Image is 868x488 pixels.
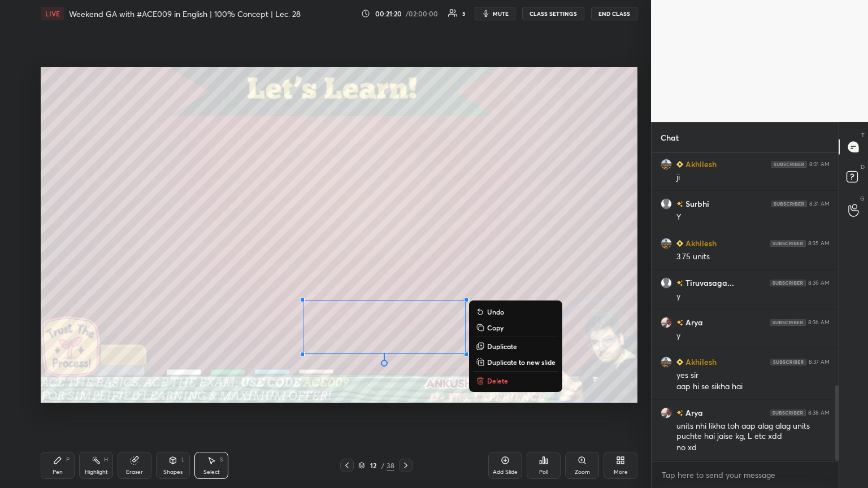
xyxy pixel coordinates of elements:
p: D [861,163,865,171]
img: f3b80e4c4d9642c99ff504f79f7cbba1.png [661,356,672,368]
p: Duplicate to new slide [487,358,555,367]
div: Select [203,469,220,475]
div: 5 [462,11,466,16]
div: P [66,457,70,463]
div: Y [676,212,830,223]
div: S [220,457,223,463]
div: 8:35 AM [808,240,830,247]
div: / [381,462,384,469]
p: Duplicate [487,342,517,351]
div: Poll [539,469,548,475]
h6: Tiruvasaga... [683,277,734,289]
img: Learner_Badge_beginner_1_8b307cf2a0.svg [676,240,683,247]
div: 38 [387,460,394,470]
div: 8:36 AM [808,280,830,286]
div: Highlight [85,469,108,475]
button: Delete [474,374,558,387]
div: no xd [676,442,830,454]
div: More [614,469,628,475]
div: aap hi se sikha hai [676,381,830,393]
div: Shapes [163,469,183,475]
img: f3b80e4c4d9642c99ff504f79f7cbba1.png [661,159,672,170]
p: Undo [487,307,504,316]
button: Copy [474,321,558,334]
div: y [676,330,830,342]
button: End Class [591,7,637,20]
h6: Arya [683,407,703,419]
h6: Surbhi [683,198,709,210]
img: default.png [661,198,672,210]
img: no-rating-badge.077c3623.svg [676,410,683,416]
img: 4P8fHbbgJtejmAAAAAElFTkSuQmCC [770,240,806,247]
h6: Akhilesh [683,158,717,170]
div: Eraser [126,469,143,475]
img: 031e5d6df08244258ac4cfc497b28980.jpg [661,407,672,419]
img: 4P8fHbbgJtejmAAAAAElFTkSuQmCC [770,280,806,286]
div: 8:31 AM [809,161,830,168]
button: mute [475,7,515,20]
p: G [860,194,865,203]
div: grid [652,153,839,461]
img: no-rating-badge.077c3623.svg [676,280,683,286]
img: Learner_Badge_beginner_1_8b307cf2a0.svg [676,161,683,168]
span: mute [493,10,509,18]
div: 8:36 AM [808,319,830,326]
button: Duplicate [474,339,558,353]
div: Pen [53,469,63,475]
button: Duplicate to new slide [474,355,558,369]
img: Learner_Badge_beginner_1_8b307cf2a0.svg [676,359,683,365]
img: no-rating-badge.077c3623.svg [676,320,683,326]
div: H [104,457,108,463]
div: Zoom [575,469,590,475]
button: CLASS SETTINGS [522,7,584,20]
img: 4P8fHbbgJtejmAAAAAElFTkSuQmCC [770,359,806,365]
div: 12 [367,462,379,469]
div: LIVE [41,7,64,20]
h6: Akhilesh [683,356,717,368]
div: units nhi likha toh aap alag alag units puchte hai jaise kg, L etc xdd [676,421,830,442]
img: default.png [661,277,672,289]
img: 4P8fHbbgJtejmAAAAAElFTkSuQmCC [770,409,806,416]
img: no-rating-badge.077c3623.svg [676,201,683,207]
img: f3b80e4c4d9642c99ff504f79f7cbba1.png [661,238,672,249]
div: 3.75 units [676,251,830,263]
div: Add Slide [493,469,518,475]
h6: Arya [683,316,703,328]
h6: Akhilesh [683,237,717,249]
div: y [676,291,830,302]
div: 8:31 AM [809,201,830,207]
div: 8:38 AM [808,409,830,416]
h4: Weekend GA with #ACE009 in English | 100% Concept | Lec. 28 [69,8,301,19]
img: 4P8fHbbgJtejmAAAAAElFTkSuQmCC [771,201,807,207]
p: Chat [652,123,688,152]
p: Delete [487,376,508,385]
div: L [181,457,185,463]
img: 4P8fHbbgJtejmAAAAAElFTkSuQmCC [771,161,807,168]
div: yes sir [676,370,830,381]
img: 4P8fHbbgJtejmAAAAAElFTkSuQmCC [770,319,806,326]
p: T [861,131,865,140]
p: Copy [487,323,504,332]
div: ji [676,172,830,184]
img: 031e5d6df08244258ac4cfc497b28980.jpg [661,317,672,328]
div: 8:37 AM [809,359,830,365]
button: Undo [474,305,558,319]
